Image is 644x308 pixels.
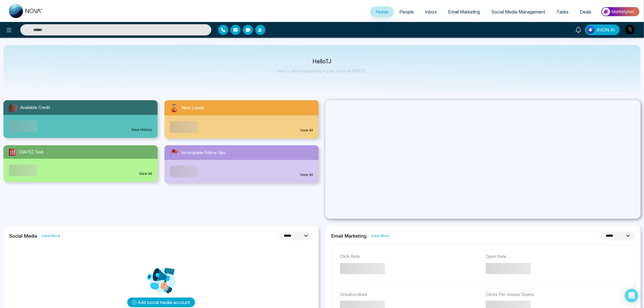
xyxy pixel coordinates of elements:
[399,9,414,15] span: People
[585,24,620,35] button: AVON AI
[486,6,551,17] a: Social Media Management
[300,172,313,177] a: View All
[300,128,313,133] a: View All
[278,59,366,64] p: Hello TJ
[331,233,366,239] h2: Email Marketing
[486,253,626,260] p: Open Rate
[425,9,437,15] span: Inbox
[574,6,597,17] a: Deals
[376,9,388,15] span: Home
[278,68,366,73] p: Here's what happening in your account [DATE].
[8,102,18,113] img: availableCredit.svg
[442,6,486,17] a: Email Marketing
[182,105,204,111] span: New Leads
[419,6,442,17] a: Inbox
[448,9,480,15] span: Email Marketing
[131,127,152,132] a: View History
[169,102,180,113] img: newLeads.svg
[486,291,626,298] p: Clicks Per Unique Opens
[340,253,480,260] p: Click Rate
[127,298,195,307] button: Add social media account
[181,149,226,156] span: Incomplete Follow Ups
[580,9,591,15] span: Deals
[551,6,574,17] a: Tasks
[625,289,638,302] div: Open Intercom Messenger
[625,25,635,34] img: User Avatar
[370,6,394,17] a: Home
[8,148,17,157] img: todayTask.svg
[340,291,480,298] p: Unsubscribed
[161,145,322,183] a: Incomplete Follow UpsView All
[556,9,569,15] span: Tasks
[147,267,175,295] img: Analytics png
[600,5,641,18] img: Market-place.gif
[491,9,545,15] span: Social Media Management
[371,233,390,238] a: View More
[169,148,179,158] img: followUps.svg
[587,26,594,34] img: Lead Flow
[42,233,60,238] a: View More
[20,104,50,111] span: Available Credit
[394,6,419,17] a: People
[596,26,615,33] span: AVON AI
[9,233,37,239] h2: Social Media
[9,4,43,18] img: Nova CRM Logo
[19,149,44,155] span: [DATE] Task
[161,100,322,139] a: New LeadsView All
[139,171,152,176] a: View All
